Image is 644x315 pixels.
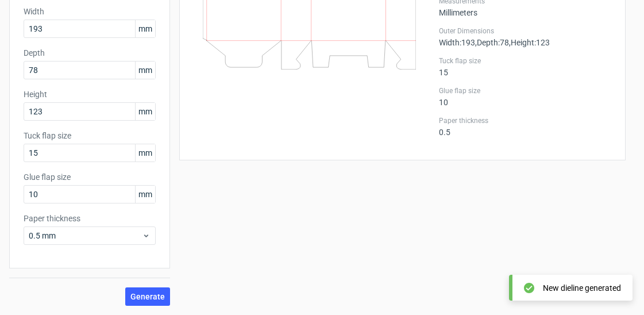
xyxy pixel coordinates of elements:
span: , Depth : 78 [475,38,509,47]
label: Paper thickness [439,116,611,125]
label: Paper thickness [24,213,156,224]
label: Glue flap size [439,86,611,95]
div: 0.5 [439,116,611,137]
span: mm [135,103,155,120]
span: mm [135,144,155,162]
div: 10 [439,86,611,107]
label: Glue flap size [24,171,156,183]
span: Generate [130,293,165,301]
label: Height [24,89,156,100]
label: Tuck flap size [24,130,156,141]
span: 0.5 mm [29,230,142,241]
span: mm [135,20,155,37]
span: mm [135,62,155,79]
span: mm [135,186,155,203]
div: New dieline generated [543,282,621,294]
span: Width : 193 [439,38,475,47]
label: Width [24,6,156,17]
button: Generate [125,287,170,306]
label: Tuck flap size [439,56,611,66]
label: Depth [24,47,156,59]
label: Outer Dimensions [439,26,611,36]
span: , Height : 123 [509,38,550,47]
div: 15 [439,56,611,77]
